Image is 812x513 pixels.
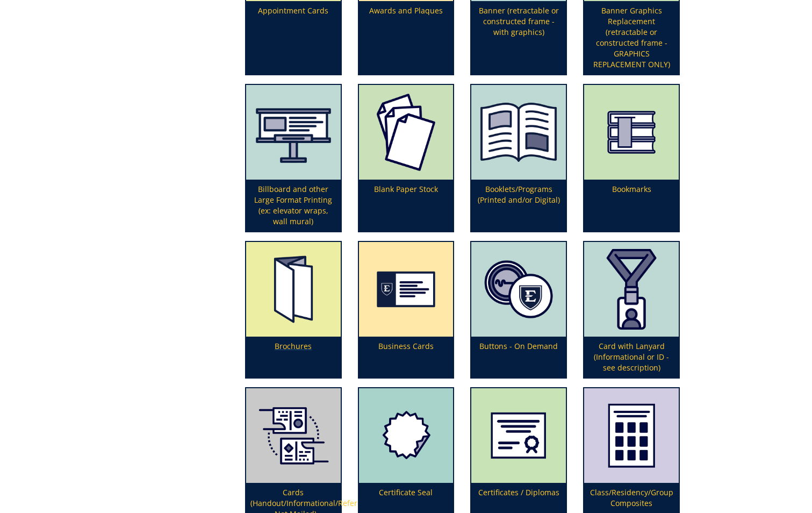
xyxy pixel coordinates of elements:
[584,85,679,231] a: Bookmarks
[471,85,566,180] img: booklet%20or%20program-655684906987b4.38035964.png
[471,85,566,231] a: Booklets/Programs (Printed and/or Digital)
[584,242,679,377] a: Card with Lanyard (Informational or ID - see description)
[246,242,341,337] img: brochures-655684ddc17079.69539308.png
[584,1,679,74] p: Banner Graphics Replacement (retractable or constructed frame - GRAPHICS REPLACEMENT ONLY)
[584,242,679,337] img: card%20with%20lanyard-64d29bdf945cd3.52638038.png
[246,1,341,74] p: Appointment Cards
[359,242,454,377] a: Business Cards
[471,1,566,74] p: Banner (retractable or constructed frame - with graphics)
[359,388,454,483] img: certificateseal-5a9714020dc3f7.12157616.png
[359,242,454,337] img: business%20cards-655684f769de13.42776325.png
[584,337,679,377] p: Card with Lanyard (Informational or ID - see description)
[359,1,454,74] p: Awards and Plaques
[359,85,454,180] img: blank%20paper-65568471efb8f2.36674323.png
[246,180,341,231] p: Billboard and other Large Format Printing (ex: elevator wraps, wall mural)
[471,242,566,337] img: buttons-6556850c435158.61892814.png
[359,337,454,377] p: Business Cards
[471,388,566,483] img: certificates--diplomas-5a05f869a6b240.56065883.png
[471,180,566,231] p: Booklets/Programs (Printed and/or Digital)
[584,85,679,180] img: bookmarks-655684c13eb552.36115741.png
[246,85,341,180] img: canvas-5fff48368f7674.25692951.png
[359,85,454,231] a: Blank Paper Stock
[584,388,679,483] img: class-composites-59482f17003723.28248747.png
[246,242,341,377] a: Brochures
[246,85,341,231] a: Billboard and other Large Format Printing (ex: elevator wraps, wall mural)
[471,242,566,377] a: Buttons - On Demand
[359,180,454,231] p: Blank Paper Stock
[584,180,679,231] p: Bookmarks
[246,337,341,377] p: Brochures
[246,388,341,483] img: index%20reference%20card%20art-5b7c246b46b985.83964793.png
[471,337,566,377] p: Buttons - On Demand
